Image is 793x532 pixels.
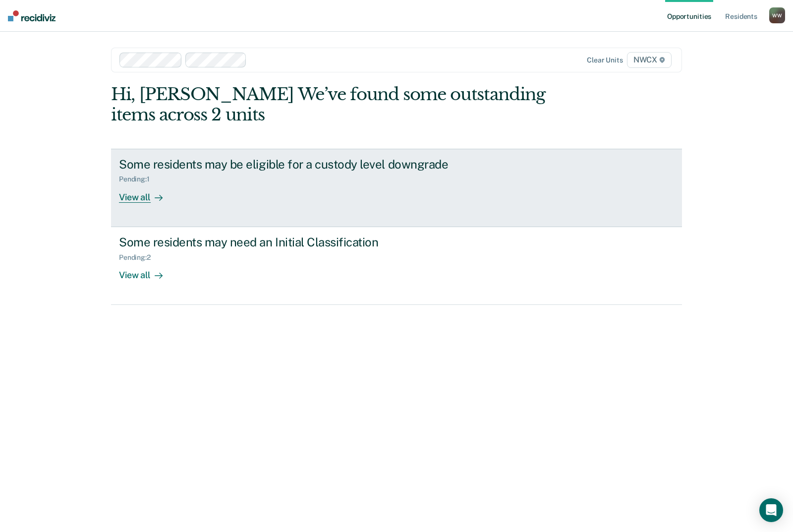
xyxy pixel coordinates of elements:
[587,56,623,64] div: Clear units
[759,498,783,522] div: Open Intercom Messenger
[769,7,785,23] button: WW
[111,227,682,305] a: Some residents may need an Initial ClassificationPending:2View all
[119,175,158,183] div: Pending : 1
[769,7,785,23] div: W W
[119,157,467,172] div: Some residents may be eligible for a custody level downgrade
[119,235,467,249] div: Some residents may need an Initial Classification
[119,253,159,262] div: Pending : 2
[627,52,672,68] span: NWCX
[8,10,56,21] img: Recidiviz
[119,261,174,281] div: View all
[111,149,682,227] a: Some residents may be eligible for a custody level downgradePending:1View all
[111,84,568,125] div: Hi, [PERSON_NAME] We’ve found some outstanding items across 2 units
[119,183,174,203] div: View all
